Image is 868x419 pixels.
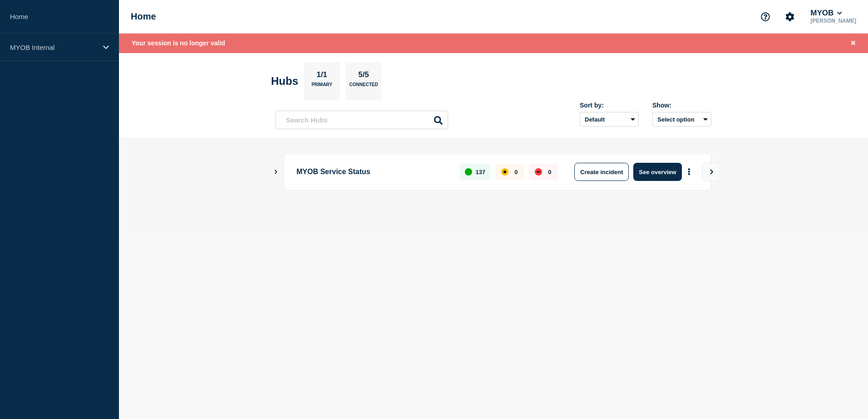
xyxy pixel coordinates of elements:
[311,82,332,92] p: Primary
[652,102,711,109] div: Show:
[501,168,508,175] div: affected
[535,168,542,175] div: down
[274,169,278,175] button: Show Connected Hubs
[809,9,844,18] button: MYOB
[548,169,551,175] p: 0
[349,82,378,92] p: Connected
[313,70,331,82] p: 1/1
[131,11,156,22] h1: Home
[276,111,448,129] input: Search Hubs
[355,70,373,82] p: 5/5
[652,112,711,127] button: Select option
[514,169,518,175] p: 0
[10,44,97,51] p: MYOB Internal
[633,163,681,181] button: See overview
[756,7,775,26] button: Support
[574,163,629,181] button: Create incident
[780,7,799,26] button: Account settings
[809,18,858,24] p: [PERSON_NAME]
[580,112,639,127] select: Sort by
[271,75,298,88] h2: Hubs
[702,163,720,181] button: View
[476,169,486,175] p: 137
[683,164,695,180] button: More actions
[132,39,225,47] span: Your session is no longer valid
[848,38,859,49] button: Close banner
[465,168,472,175] div: up
[296,163,449,181] p: MYOB Service Status
[580,102,639,109] div: Sort by:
